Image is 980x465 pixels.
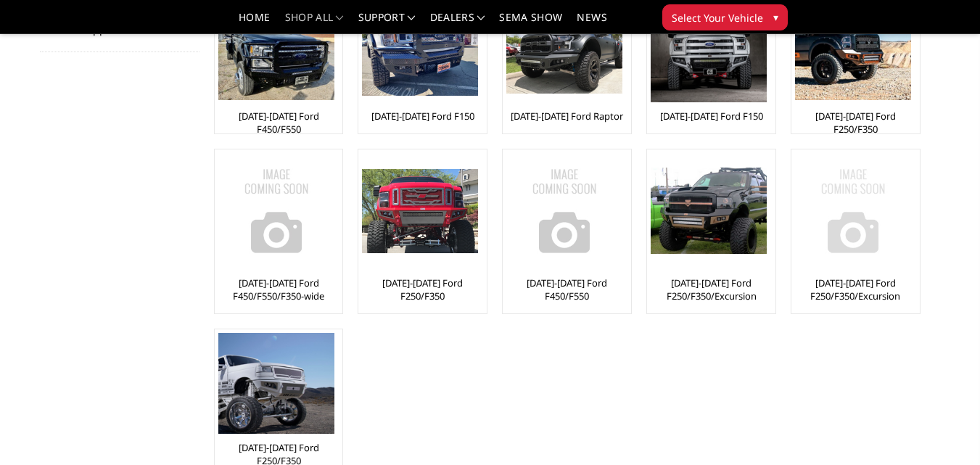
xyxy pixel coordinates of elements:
[358,12,416,33] a: Support
[218,110,339,136] a: [DATE]-[DATE] Ford F450/F550
[499,12,562,33] a: SEMA Show
[660,110,763,123] a: [DATE]-[DATE] Ford F150
[506,153,622,269] img: No Image
[511,110,623,123] a: [DATE]-[DATE] Ford Raptor
[662,4,788,30] button: Select Your Vehicle
[773,9,778,25] span: ▾
[430,12,485,33] a: Dealers
[651,276,772,303] a: [DATE]-[DATE] Ford F250/F350/Excursion
[795,110,916,136] a: [DATE]-[DATE] Ford F250/F350
[795,153,911,269] img: No Image
[795,276,916,303] a: [DATE]-[DATE] Ford F250/F350/Excursion
[795,153,916,269] a: No Image
[218,153,334,269] img: No Image
[218,276,339,303] a: [DATE]-[DATE] Ford F450/F550/F350-wide
[239,12,270,33] a: Home
[907,395,980,465] iframe: Chat Widget
[672,10,763,25] span: Select Your Vehicle
[506,276,627,303] a: [DATE]-[DATE] Ford F450/F550
[218,153,339,269] a: No Image
[285,12,344,33] a: shop all
[362,276,483,303] a: [DATE]-[DATE] Ford F250/F350
[371,110,474,123] a: [DATE]-[DATE] Ford F150
[506,153,627,269] a: No Image
[577,12,606,33] a: News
